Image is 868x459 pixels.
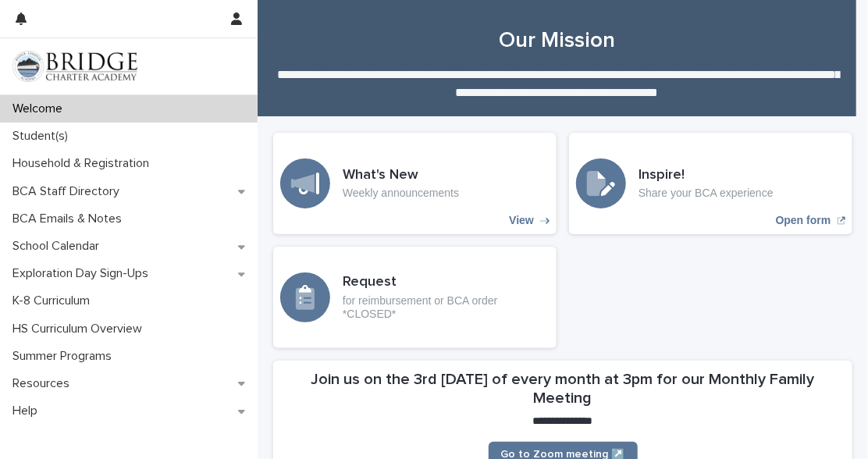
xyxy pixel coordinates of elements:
h3: Request [343,274,550,291]
a: View [273,133,557,234]
a: Open form [569,133,852,234]
p: Open form [776,214,831,227]
p: Help [6,404,50,418]
p: for reimbursement or BCA order *CLOSED* [343,294,550,321]
h2: Join us on the 3rd [DATE] of every month at 3pm for our Monthly Family Meeting [283,370,843,407]
h1: Our Mission [273,28,841,55]
p: Share your BCA experience [639,187,774,200]
p: Welcome [6,101,75,116]
p: BCA Emails & Notes [6,212,134,226]
p: K-8 Curriculum [6,294,102,308]
p: Resources [6,376,82,391]
p: View [509,214,534,227]
p: Weekly announcements [343,187,459,200]
p: School Calendar [6,239,112,254]
p: BCA Staff Directory [6,184,132,199]
p: Exploration Day Sign-Ups [6,266,161,281]
p: Summer Programs [6,349,124,364]
p: Student(s) [6,129,80,144]
p: Household & Registration [6,156,162,171]
h3: Inspire! [639,167,774,184]
p: HS Curriculum Overview [6,322,155,336]
img: V1C1m3IdTEidaUdm9Hs0 [12,51,137,82]
h3: What's New [343,167,459,184]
